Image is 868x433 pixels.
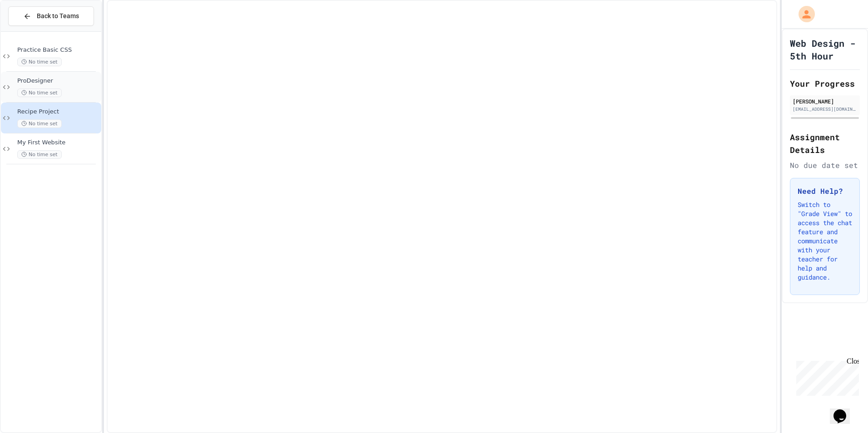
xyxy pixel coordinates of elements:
[790,37,860,62] h1: Web Design - 5th Hour
[17,139,99,147] span: My First Website
[37,11,79,21] span: Back to Teams
[4,4,63,58] div: Chat with us now!Close
[798,186,852,197] h3: Need Help?
[17,77,99,85] span: ProDesigner
[793,357,859,396] iframe: chat widget
[790,131,860,156] h2: Assignment Details
[17,108,99,116] span: Recipe Project
[17,119,62,128] span: No time set
[830,397,859,424] iframe: chat widget
[789,4,817,25] div: My Account
[17,46,99,54] span: Practice Basic CSS
[17,150,62,159] span: No time set
[793,106,857,113] div: [EMAIL_ADDRESS][DOMAIN_NAME]
[8,6,94,26] button: Back to Teams
[790,160,860,171] div: No due date set
[793,97,857,105] div: [PERSON_NAME]
[790,77,860,90] h2: Your Progress
[798,200,852,282] p: Switch to "Grade View" to access the chat feature and communicate with your teacher for help and ...
[17,58,62,66] span: No time set
[17,89,62,97] span: No time set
